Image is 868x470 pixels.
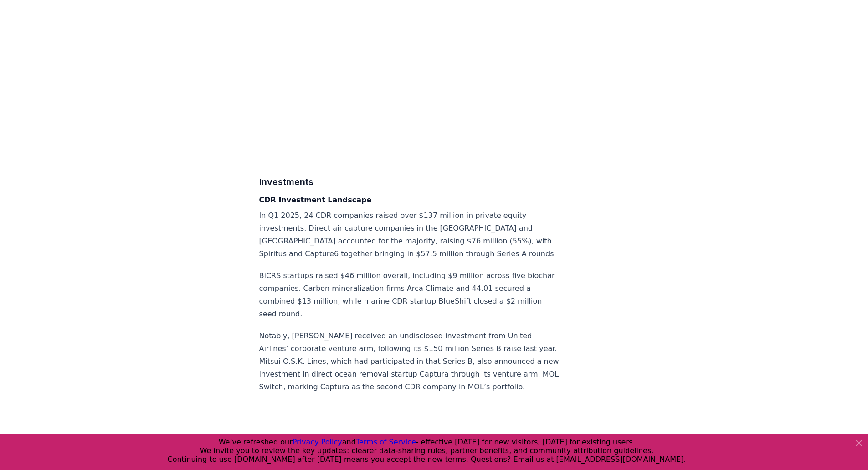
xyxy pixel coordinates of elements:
p: BiCRS startups raised $46 million overall, including $9 million across five biochar companies. Ca... [259,269,561,320]
p: In Q1 2025, 24 CDR companies raised over $137 million in private equity investments. Direct air c... [259,209,561,260]
h4: CDR Investment Landscape [259,195,561,206]
h3: Investments [259,160,561,189]
p: Notably, [PERSON_NAME] received an undisclosed investment from United Airlines’ corporate venture... [259,330,561,393]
